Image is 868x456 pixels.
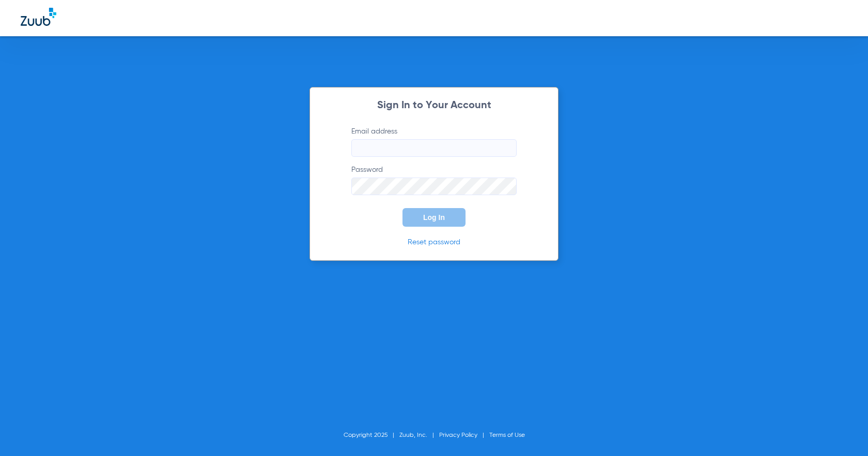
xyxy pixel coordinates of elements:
[489,432,525,438] a: Terms of Use
[351,126,517,157] label: Email address
[344,430,399,440] li: Copyright 2025
[399,430,439,440] li: Zuub, Inc.
[351,165,517,195] label: Password
[351,178,517,195] input: Password
[336,100,532,111] h2: Sign In to Your Account
[351,139,517,157] input: Email address
[402,208,466,227] button: Log In
[423,213,445,222] span: Log In
[21,8,56,26] img: Zuub Logo
[439,432,477,438] a: Privacy Policy
[408,239,460,246] a: Reset password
